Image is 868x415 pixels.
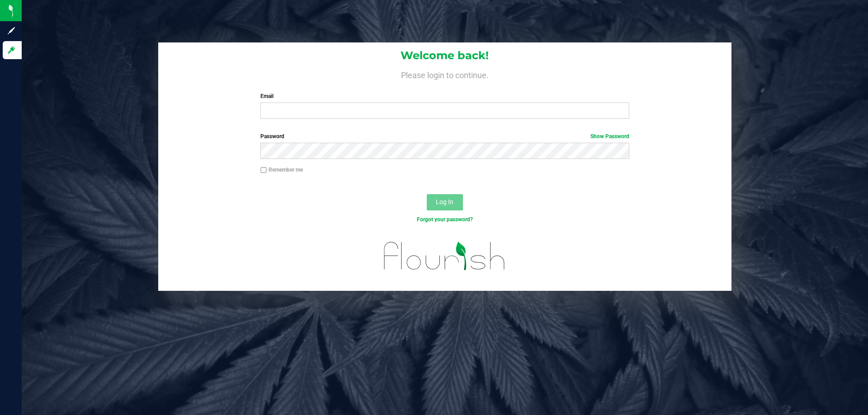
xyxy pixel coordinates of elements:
[158,69,731,79] h4: Please login to continue.
[260,166,303,174] label: Remember me
[260,92,629,100] label: Email
[590,133,629,140] a: Show Password
[7,26,16,35] inline-svg: Sign up
[260,133,284,140] span: Password
[427,194,463,210] button: Log In
[417,216,473,223] a: Forgot your password?
[7,46,16,55] inline-svg: Log in
[260,167,267,173] input: Remember me
[158,50,731,61] h1: Welcome back!
[436,198,453,205] span: Log In
[373,233,516,279] img: flourish_logo.svg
